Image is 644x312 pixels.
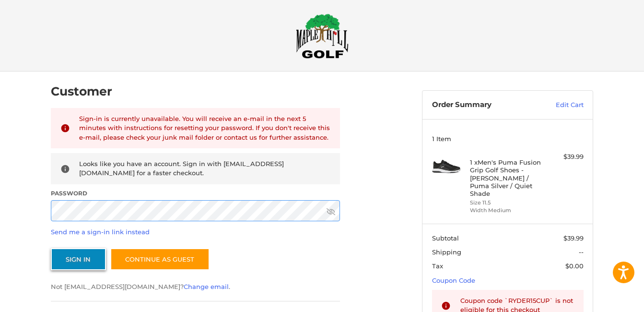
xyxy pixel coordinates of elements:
h2: Customer [51,84,112,99]
span: $39.99 [563,234,584,242]
div: Sign-in is currently unavailable. You will receive an e-mail in the next 5 minutes with instructi... [79,114,331,143]
a: Continue as guest [110,248,210,270]
button: Sign In [51,248,106,270]
img: Maple Hill Golf [296,13,349,59]
h3: Order Summary [432,100,535,110]
span: Shipping [432,248,461,256]
span: -- [579,248,584,256]
span: $0.00 [565,262,584,270]
a: Edit Cart [535,100,584,110]
a: Coupon Code [432,276,475,284]
span: Tax [432,262,443,270]
span: Looks like you have an account. Sign in with [EMAIL_ADDRESS][DOMAIN_NAME] for a faster checkout. [79,160,284,177]
a: Send me a sign-in link instead [51,228,150,236]
div: $39.99 [546,152,584,162]
li: Width Medium [470,206,543,215]
h4: 1 x Men's Puma Fusion Grip Golf Shoes - [PERSON_NAME] / Puma Silver / Quiet Shade [470,158,543,197]
li: Size 11.5 [470,199,543,207]
h3: 1 Item [432,135,584,143]
span: Subtotal [432,234,459,242]
a: Change email [184,283,229,290]
p: Not [EMAIL_ADDRESS][DOMAIN_NAME]? . [51,282,340,292]
label: Password [51,189,340,198]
